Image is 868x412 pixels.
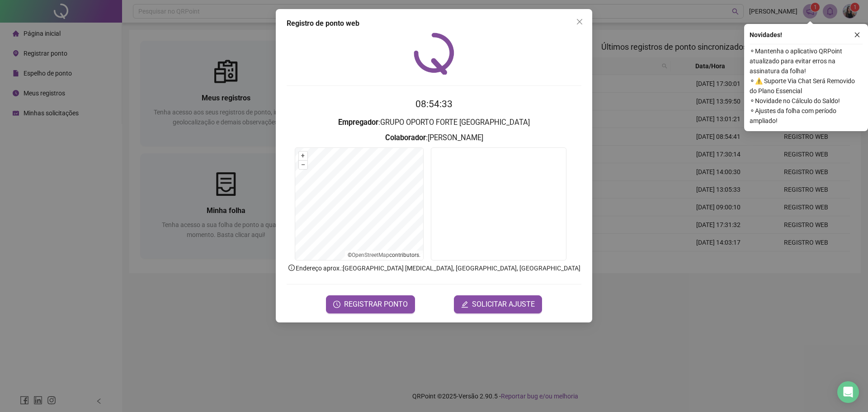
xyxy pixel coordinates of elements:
span: Novidades ! [750,30,782,40]
strong: Colaborador [385,133,426,142]
span: ⚬ Novidade no Cálculo do Saldo! [750,96,863,106]
span: ⚬ Mantenha o aplicativo QRPoint atualizado para evitar erros na assinatura da folha! [750,46,863,76]
span: ⚬ ⚠️ Suporte Via Chat Será Removido do Plano Essencial [750,76,863,96]
li: © contributors. [348,252,420,258]
span: close [854,32,860,38]
div: Open Intercom Messenger [837,381,859,403]
div: Registro de ponto web [287,18,581,29]
h3: : GRUPO OPORTO FORTE [GEOGRAPHIC_DATA] [287,117,581,128]
span: ⚬ Ajustes da folha com período ampliado! [750,106,863,126]
p: Endereço aprox. : [GEOGRAPHIC_DATA] [MEDICAL_DATA], [GEOGRAPHIC_DATA], [GEOGRAPHIC_DATA] [287,263,581,273]
img: QRPoint [414,33,454,75]
button: REGISTRAR PONTO [326,295,415,313]
button: + [299,152,307,160]
span: close [576,18,583,25]
a: OpenStreetMap [352,252,389,258]
time: 08:54:33 [415,99,453,109]
span: edit [461,301,468,308]
strong: Empregador [338,118,378,127]
span: REGISTRAR PONTO [344,299,408,310]
button: editSOLICITAR AJUSTE [454,295,542,313]
span: info-circle [288,264,296,272]
button: Close [572,14,587,29]
h3: : [PERSON_NAME] [287,132,581,144]
button: – [299,161,307,169]
span: clock-circle [333,301,340,308]
span: SOLICITAR AJUSTE [472,299,535,310]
